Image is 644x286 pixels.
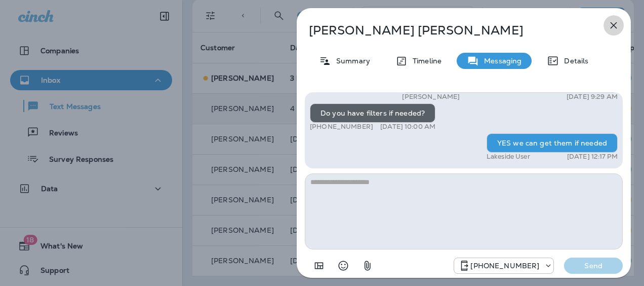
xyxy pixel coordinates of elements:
[310,103,435,123] div: Do you have filters if needed?
[310,123,373,131] p: [PHONE_NUMBER]
[487,133,618,153] div: YES we can get them if needed
[559,57,588,65] p: Details
[333,256,353,276] button: Select an emoji
[567,153,618,161] p: [DATE] 12:17 PM
[470,262,539,270] p: [PHONE_NUMBER]
[309,256,329,276] button: Add in a premade template
[408,57,441,65] p: Timeline
[331,57,370,65] p: Summary
[454,260,553,272] div: +1 (928) 232-1970
[309,23,585,38] p: [PERSON_NAME] [PERSON_NAME]
[479,57,521,65] p: Messaging
[487,153,530,161] p: Lakeside User
[567,93,618,101] p: [DATE] 9:29 AM
[402,93,460,101] p: [PERSON_NAME]
[380,123,435,131] p: [DATE] 10:00 AM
